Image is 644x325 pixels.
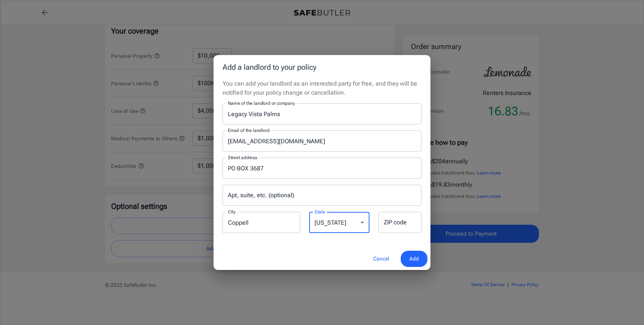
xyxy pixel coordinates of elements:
[228,127,269,133] label: Email of the landlord
[409,254,419,264] span: Add
[228,154,257,161] label: Street address
[223,79,421,97] p: You can add your landlord as an interested party for free, and they will be notified for your pol...
[314,208,325,215] label: State
[365,251,398,267] button: Cancel
[401,251,427,267] button: Add
[228,208,235,215] label: City
[214,55,430,79] h2: Add a landlord to your policy
[228,100,295,106] label: Name of the landlord or company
